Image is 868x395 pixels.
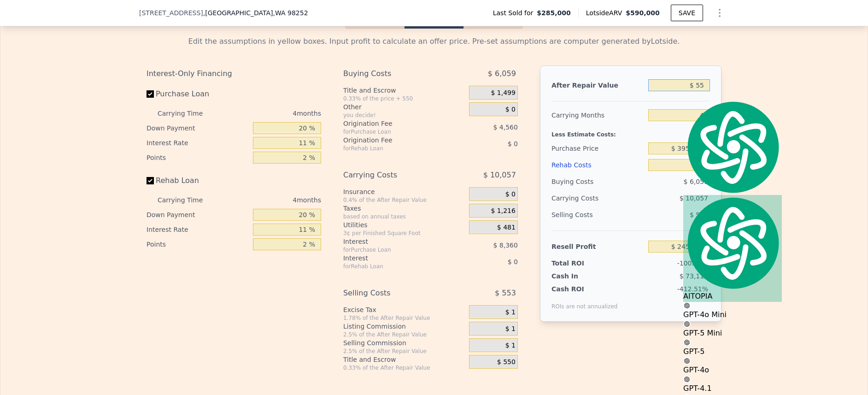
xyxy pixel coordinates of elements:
div: Down Payment [147,207,249,222]
button: SAVE [671,5,703,21]
div: Carrying Costs [343,167,446,183]
div: Other [343,102,465,112]
span: $ 0 [508,258,518,265]
div: Selling Costs [343,285,446,301]
div: Rehab Costs [551,157,645,173]
div: 0.4% of the After Repair Value [343,196,465,204]
div: Title and Escrow [343,355,465,364]
div: Interest Rate [147,136,249,150]
div: Carrying Costs [551,190,609,206]
div: for Purchase Loan [343,128,446,136]
span: Last Sold for [493,8,537,18]
img: logo.svg [683,99,782,195]
span: $ 1 [505,342,516,350]
div: based on annual taxes [343,213,465,220]
div: Down Payment [147,121,249,136]
span: $ 1 [505,308,516,317]
div: After Repair Value [551,77,645,94]
div: Origination Fee [343,136,446,145]
div: 3¢ per Finished Square Foot [343,230,465,237]
div: Carrying Months [551,107,645,124]
img: gpt-black.svg [683,302,691,309]
span: $ 1,216 [491,207,515,215]
div: Carrying Time [158,193,217,207]
span: $ 0 [508,140,518,147]
div: Utilities [343,220,465,230]
div: Title and Escrow [343,86,465,95]
div: 0.33% of the After Repair Value [343,364,465,371]
div: Resell Profit [551,238,645,255]
div: GPT-5 Mini [683,320,782,339]
div: GPT-5 [683,339,782,357]
div: Purchase Price [551,140,645,157]
div: Cash In [551,271,609,281]
span: $ 73,116 [680,272,708,280]
div: 2.5% of the After Repair Value [343,331,465,338]
div: 2.5% of the After Repair Value [343,348,465,355]
div: for Purchase Loan [343,246,446,254]
div: Selling Commission [343,338,465,348]
div: Buying Costs [343,65,446,82]
span: $ 1,499 [491,89,515,97]
span: $ 0 [505,190,516,199]
div: Points [147,150,249,165]
img: gpt-black.svg [683,357,691,365]
div: GPT-4o Mini [683,302,782,320]
img: gpt-black.svg [683,320,691,328]
div: 1.78% of the After Repair Value [343,314,465,322]
span: $285,000 [537,8,571,18]
span: $590,000 [626,9,660,17]
div: Interest [343,254,446,263]
span: $ 10,057 [680,195,708,202]
div: Total ROI [551,259,609,268]
div: Edit the assumptions in yellow boxes. Input profit to calculate an offer price. Pre-set assumptio... [147,36,721,47]
span: $ 1 [505,325,516,333]
div: AITOPIA [683,195,782,302]
span: , [GEOGRAPHIC_DATA] [203,8,308,18]
img: gpt-black.svg [683,376,691,383]
span: , WA 98252 [273,9,308,17]
span: $ 481 [497,224,516,232]
div: Interest Rate [147,222,249,237]
img: gpt-black.svg [683,339,691,346]
span: $ 6,059 [488,65,516,82]
div: you decide! [343,112,465,119]
div: 4 months [221,106,321,121]
span: $ 8,360 [493,242,517,249]
div: Listing Commission [343,322,465,331]
div: Taxes [343,204,465,213]
div: Buying Costs [551,173,645,190]
div: Cash ROI [551,284,618,294]
div: Selling Costs [551,206,645,223]
div: Interest-Only Financing [147,65,321,82]
div: Excise Tax [343,305,465,314]
span: Lotside ARV [586,8,626,18]
div: GPT-4o [683,357,782,376]
div: Carrying Time [158,106,217,121]
div: Points [147,237,249,252]
span: $ 10,057 [483,167,516,183]
span: $ 553 [495,285,516,301]
div: 4 months [221,193,321,207]
div: Interest [343,237,446,246]
div: Origination Fee [343,119,446,128]
div: for Rehab Loan [343,145,446,152]
button: Show Options [710,4,729,22]
input: Rehab Loan [147,177,154,184]
div: GPT-4.1 [683,376,782,394]
div: for Rehab Loan [343,263,446,270]
input: Purchase Loan [147,90,154,98]
span: -412.51% [677,285,708,293]
span: $ 4,560 [493,124,517,131]
div: Insurance [343,187,465,196]
div: Less Estimate Costs: [551,124,710,140]
div: ROIs are not annualized [551,294,618,310]
span: $ 550 [497,358,516,366]
label: Rehab Loan [147,172,249,189]
span: -100.17% [677,259,708,267]
div: 0.33% of the price + 550 [343,95,465,102]
label: Purchase Loan [147,86,249,102]
img: logo.svg [683,195,782,291]
span: [STREET_ADDRESS] [139,8,203,18]
span: $ 0 [505,106,516,114]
